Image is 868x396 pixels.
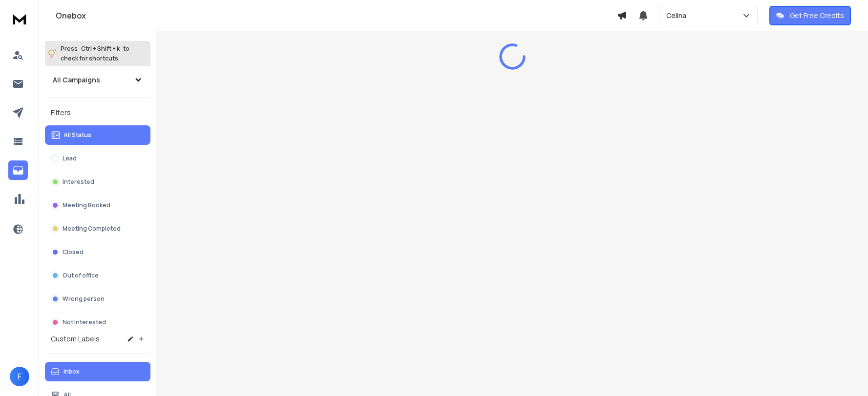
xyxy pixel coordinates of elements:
[666,11,690,20] p: Celina
[80,43,121,54] span: Ctrl + Shift + k
[63,318,106,326] p: Not Interested
[63,201,110,209] p: Meeting Booked
[64,368,80,376] p: Inbox
[61,44,129,63] p: Press to check for shortcuts.
[10,10,29,28] img: logo
[45,219,150,238] button: Meeting Completed
[56,10,617,21] h1: Onebox
[45,106,150,119] h3: Filters
[10,367,29,386] button: F
[63,295,105,303] p: Wrong person
[63,155,77,162] p: Lead
[45,313,150,332] button: Not Interested
[45,70,150,90] button: All Campaigns
[769,6,851,25] button: Get Free Credits
[64,131,91,139] p: All Status
[45,289,150,309] button: Wrong person
[790,11,844,20] p: Get Free Credits
[63,178,94,186] p: Interested
[63,225,121,233] p: Meeting Completed
[45,125,150,145] button: All Status
[63,248,84,256] p: Closed
[45,172,150,192] button: Interested
[45,266,150,285] button: Out of office
[45,242,150,262] button: Closed
[53,75,100,85] h1: All Campaigns
[63,272,99,279] p: Out of office
[45,196,150,215] button: Meeting Booked
[51,334,100,344] h3: Custom Labels
[45,362,150,381] button: Inbox
[45,149,150,168] button: Lead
